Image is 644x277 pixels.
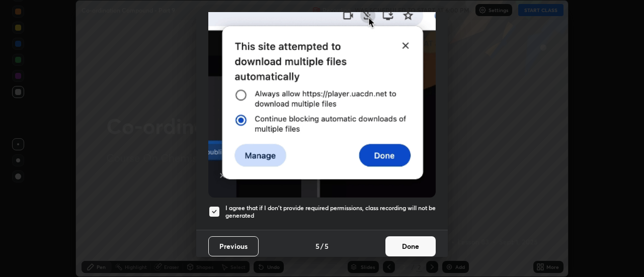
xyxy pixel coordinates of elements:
h4: / [320,241,324,251]
button: Previous [208,236,259,256]
h4: 5 [315,241,319,251]
h5: I agree that if I don't provide required permissions, class recording will not be generated [225,204,436,220]
button: Done [385,236,436,256]
h4: 5 [325,241,329,251]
